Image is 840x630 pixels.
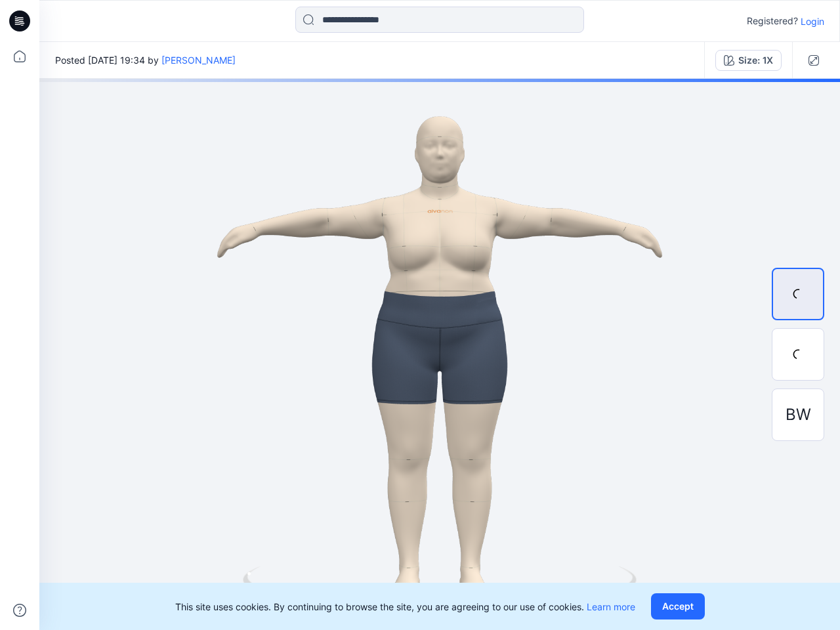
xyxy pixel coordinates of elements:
a: Learn more [587,601,635,612]
p: Registered? [747,13,798,29]
span: Posted [DATE] 19:34 by [55,53,236,67]
span: BW [786,403,811,427]
p: Login [801,14,824,28]
button: Size: 1X [715,50,782,71]
p: This site uses cookies. By continuing to browse the site, you are agreeing to our use of cookies. [175,600,635,614]
a: [PERSON_NAME] [161,54,236,66]
div: Size: 1X [738,53,773,68]
button: Accept [651,593,705,619]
